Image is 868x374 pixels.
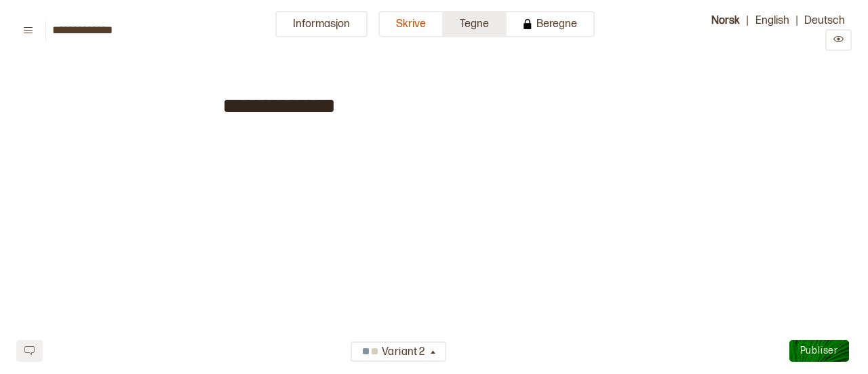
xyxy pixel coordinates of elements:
[351,341,446,362] button: Variant 2
[797,11,852,29] button: Deutsch
[378,11,443,51] a: Skrive
[833,34,844,44] svg: Preview
[825,35,852,48] a: Preview
[378,11,443,37] button: Skrive
[789,340,849,362] button: Publiser
[443,11,507,51] a: Tegne
[275,11,368,37] button: Informasjon
[682,11,852,51] div: | |
[359,341,428,364] div: Variant 2
[507,11,595,37] button: Beregne
[825,29,852,51] button: Preview
[800,345,838,356] span: Publiser
[443,11,507,37] button: Tegne
[749,11,796,29] button: English
[507,11,595,51] a: Beregne
[705,11,747,29] button: Norsk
